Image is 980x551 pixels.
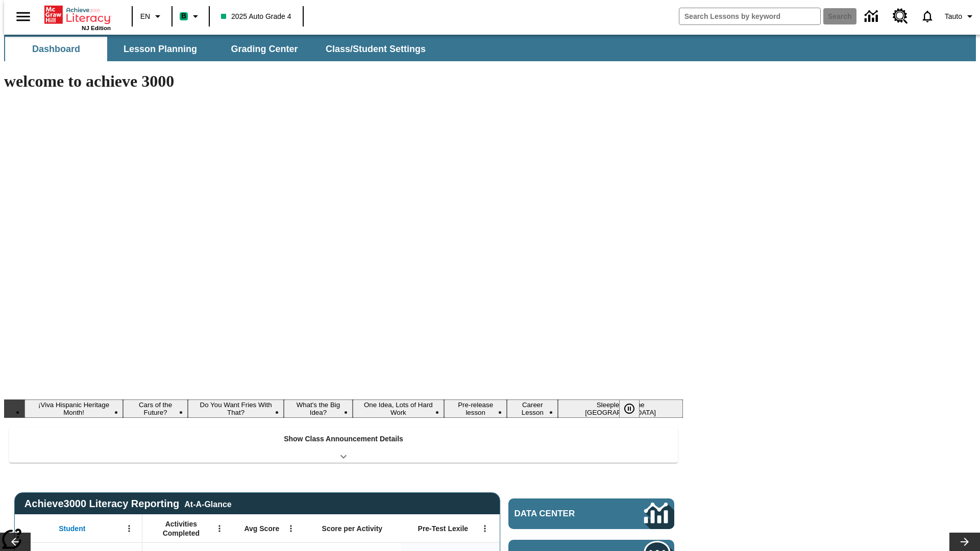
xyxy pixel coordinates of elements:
button: Open side menu [8,2,38,32]
button: Open Menu [121,521,137,536]
button: Slide 2 Cars of the Future? [123,399,188,418]
button: Lesson Planning [109,37,211,61]
button: Lesson carousel, Next [949,533,980,551]
button: Slide 6 Pre-release lesson [444,399,507,418]
h1: welcome to achieve 3000 [4,72,683,91]
button: Class/Student Settings [317,37,434,61]
button: Profile/Settings [941,7,980,26]
span: NJ Edition [82,25,111,31]
button: Slide 3 Do You Want Fries With That? [188,399,284,418]
a: Data Center [859,3,887,31]
a: Home [44,5,111,25]
p: Show Class Announcement Details [284,434,403,444]
div: Show Class Announcement Details [9,428,678,463]
button: Slide 8 Sleepless in the Animal Kingdom [558,399,683,418]
button: Open Menu [212,521,227,536]
input: search field [679,8,820,24]
span: Data Center [514,509,610,519]
div: At-A-Glance [184,498,231,509]
span: Activities Completed [148,519,215,538]
button: Pause [619,399,640,418]
div: SubNavbar [4,37,435,61]
span: Achieve3000 Literacy Reporting [24,498,232,510]
button: Slide 7 Career Lesson [507,399,558,418]
span: Pre-Test Lexile [418,524,469,533]
button: Slide 1 ¡Viva Hispanic Heritage Month! [24,399,123,418]
button: Open Menu [477,521,493,536]
div: Pause [619,399,650,418]
span: Tauto [945,11,962,22]
span: 2025 Auto Grade 4 [221,11,291,22]
button: Slide 5 One Idea, Lots of Hard Work [353,399,445,418]
span: Score per Activity [322,524,383,533]
button: Open Menu [283,521,299,536]
a: Resource Center, Will open in new tab [887,3,914,30]
button: Boost Class color is mint green. Change class color [176,7,206,26]
button: Language: EN, Select a language [136,7,168,26]
span: EN [140,11,150,22]
span: Student [59,524,85,533]
button: Slide 4 What's the Big Idea? [284,399,352,418]
button: Grading Center [213,37,315,61]
a: Data Center [508,498,674,529]
span: Avg Score [244,524,279,533]
div: SubNavbar [4,35,976,61]
span: B [181,10,186,22]
div: Home [44,4,111,31]
button: Dashboard [5,37,107,61]
a: Notifications [914,3,941,30]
